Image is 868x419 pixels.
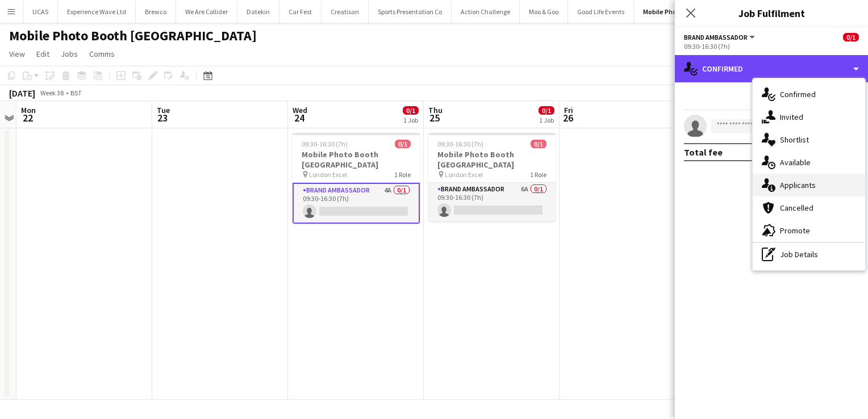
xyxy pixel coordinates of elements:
[19,111,36,124] span: 22
[684,33,748,41] span: Brand Ambassador
[428,105,443,115] span: Thu
[293,105,307,115] span: Wed
[684,42,859,51] div: 09:30-16:30 (7h)
[753,243,865,266] div: Job Details
[445,170,483,179] span: London Excel
[780,203,813,213] span: Cancelled
[21,105,36,115] span: Mon
[23,1,58,23] button: UCAS
[32,47,54,61] a: Edit
[58,1,136,23] button: Experience Wave Ltd
[437,140,483,148] span: 09:30-16:30 (7h)
[279,1,322,23] button: Car Fest
[684,146,723,158] div: Total fee
[56,47,82,61] a: Jobs
[157,105,170,115] span: Tue
[684,33,757,41] button: Brand Ambassador
[539,116,554,124] div: 1 Job
[568,1,634,23] button: Good Life Events
[403,106,419,115] span: 0/1
[395,140,411,148] span: 0/1
[403,116,418,124] div: 1 Job
[394,170,411,179] span: 1 Role
[36,49,49,59] span: Edit
[428,149,556,170] h3: Mobile Photo Booth [GEOGRAPHIC_DATA]
[237,1,279,23] button: Datekin
[85,47,119,61] a: Comms
[564,105,573,115] span: Fri
[780,89,816,99] span: Confirmed
[675,6,868,20] h3: Job Fulfilment
[89,49,115,59] span: Comms
[9,49,25,59] span: View
[530,170,546,179] span: 1 Role
[176,1,237,23] button: We Are Collider
[37,89,66,97] span: Week 38
[539,106,554,115] span: 0/1
[780,157,811,167] span: Available
[428,183,556,221] app-card-role: Brand Ambassador6A0/109:30-16:30 (7h)
[9,27,257,44] h1: Mobile Photo Booth [GEOGRAPHIC_DATA]
[70,89,82,97] div: BST
[452,1,520,23] button: Action Challenge
[531,140,546,148] span: 0/1
[780,225,810,236] span: Promote
[520,1,568,23] button: Moo & Goo
[843,33,859,41] span: 0/1
[780,112,803,122] span: Invited
[291,111,307,124] span: 24
[309,170,347,179] span: London Excel
[61,49,78,59] span: Jobs
[293,149,420,170] h3: Mobile Photo Booth [GEOGRAPHIC_DATA]
[5,47,30,61] a: View
[302,140,348,148] span: 09:30-16:30 (7h)
[9,87,35,99] div: [DATE]
[322,1,369,23] button: Creatisan
[634,1,779,23] button: Mobile Photo Booth [GEOGRAPHIC_DATA]
[428,133,556,221] app-job-card: 09:30-16:30 (7h)0/1Mobile Photo Booth [GEOGRAPHIC_DATA] London Excel1 RoleBrand Ambassador6A0/109...
[780,135,809,145] span: Shortlist
[562,111,573,124] span: 26
[293,133,420,224] app-job-card: 09:30-16:30 (7h)0/1Mobile Photo Booth [GEOGRAPHIC_DATA] London Excel1 RoleBrand Ambassador4A0/109...
[675,55,868,82] div: Confirmed
[427,111,443,124] span: 25
[136,1,176,23] button: Brewco
[780,180,816,190] span: Applicants
[369,1,452,23] button: Sports Presentation Co
[155,111,170,124] span: 23
[293,183,420,224] app-card-role: Brand Ambassador4A0/109:30-16:30 (7h)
